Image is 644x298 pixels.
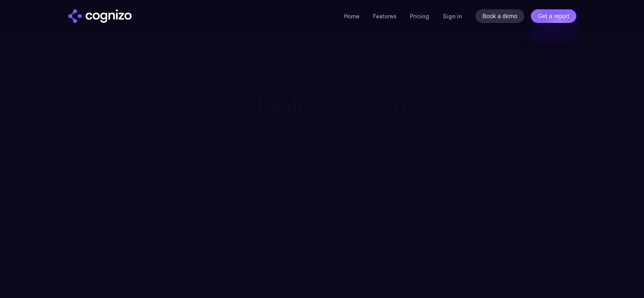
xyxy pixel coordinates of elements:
[185,91,459,149] h1: Scalable plans that grow with you
[312,74,332,82] div: Pricing
[475,9,524,23] a: Book a demo
[531,9,576,23] a: Get a report
[443,11,462,21] a: Sign in
[68,9,132,23] img: cognizo logo
[373,12,396,20] a: Features
[68,9,132,23] a: home
[185,155,459,178] div: Turn AI search into a primary acquisition channel with deep analytics focused on action. Our ente...
[410,12,429,20] a: Pricing
[344,12,359,20] a: Home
